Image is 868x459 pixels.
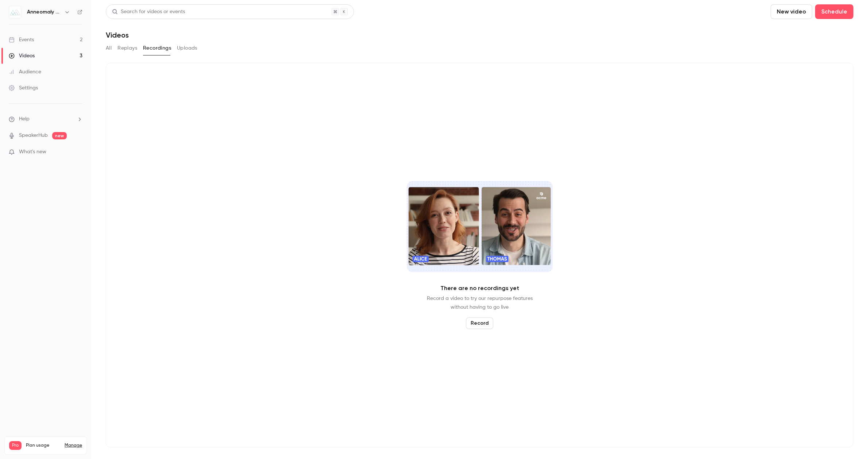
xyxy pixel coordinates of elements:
li: help-dropdown-opener [9,115,82,123]
h6: Anneomaly Digital [27,8,61,16]
div: Videos [9,52,35,59]
span: Pro [9,441,22,450]
img: Anneomaly Digital [9,6,21,18]
section: Videos [106,4,853,455]
button: New video [771,4,812,19]
div: Audience [9,68,41,76]
button: Recordings [143,42,171,54]
iframe: Noticeable Trigger [74,149,82,155]
a: Manage [65,443,82,448]
div: Search for videos or events [112,8,185,16]
h1: Videos [106,31,129,39]
button: Schedule [815,4,853,19]
p: There are no recordings yet [440,284,519,293]
button: Replays [117,42,137,54]
button: Uploads [177,42,197,54]
a: SpeakerHub [19,132,48,139]
div: Settings [9,84,38,92]
div: Events [9,36,34,43]
button: Record [466,317,493,329]
span: new [52,132,67,139]
span: Help [19,115,30,123]
span: Plan usage [26,443,60,448]
p: Record a video to try our repurpose features without having to go live [427,294,533,312]
button: All [106,42,112,54]
span: What's new [19,148,46,156]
